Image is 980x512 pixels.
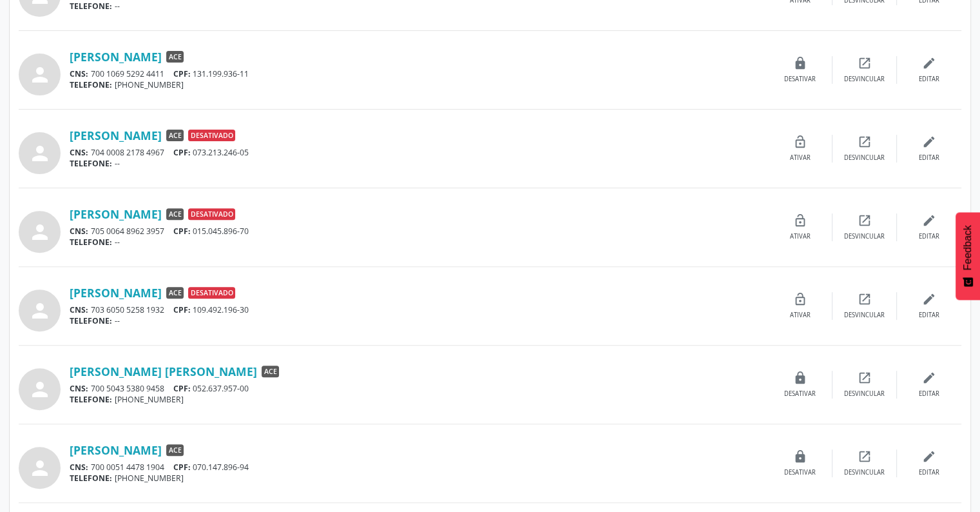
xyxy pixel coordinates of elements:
div: Editar [919,389,939,399]
div: Desativar [784,468,816,477]
div: -- [70,315,768,326]
a: [PERSON_NAME] [70,443,162,457]
span: CPF: [173,147,191,158]
div: 704 0008 2178 4967 073.213.246-05 [70,147,768,158]
a: [PERSON_NAME] [70,128,162,143]
a: [PERSON_NAME] [PERSON_NAME] [70,364,257,379]
i: person [28,221,52,244]
span: CNS: [70,304,88,315]
i: open_in_new [858,135,872,149]
div: [PHONE_NUMBER] [70,473,768,484]
div: 700 5043 5380 9458 052.637.957-00 [70,383,768,394]
div: Desvincular [844,75,885,84]
i: open_in_new [858,371,872,385]
span: ACE [166,444,184,456]
i: edit [922,213,936,228]
span: Desativado [188,208,235,220]
div: Editar [919,75,939,84]
div: Desvincular [844,153,885,162]
span: CPF: [173,304,191,315]
i: lock_open [793,135,807,149]
span: TELEFONE: [70,315,112,326]
div: Ativar [790,153,811,162]
span: CNS: [70,462,88,473]
span: CNS: [70,147,88,158]
div: Ativar [790,232,811,241]
i: lock_open [793,292,807,306]
span: CPF: [173,462,191,473]
span: TELEFONE: [70,394,112,405]
a: [PERSON_NAME] [70,286,162,300]
span: ACE [166,130,184,141]
span: ACE [262,366,279,377]
span: CPF: [173,383,191,394]
span: CPF: [173,226,191,237]
div: Desvincular [844,232,885,241]
i: edit [922,135,936,149]
i: open_in_new [858,449,872,464]
i: lock [793,371,807,385]
span: TELEFONE: [70,473,112,484]
a: [PERSON_NAME] [70,50,162,64]
span: ACE [166,51,184,63]
i: person [28,378,52,401]
i: lock [793,449,807,464]
span: Feedback [962,225,974,270]
div: Desativar [784,389,816,399]
div: -- [70,237,768,248]
i: open_in_new [858,292,872,306]
div: Editar [919,232,939,241]
div: 700 1069 5292 4411 131.199.936-11 [70,68,768,79]
div: 700 0051 4478 1904 070.147.896-94 [70,462,768,473]
i: edit [922,56,936,70]
div: -- [70,158,768,169]
i: open_in_new [858,56,872,70]
div: 705 0064 8962 3957 015.045.896-70 [70,226,768,237]
div: Desativar [784,75,816,84]
i: lock_open [793,213,807,228]
i: person [28,299,52,322]
span: ACE [166,208,184,220]
div: Editar [919,153,939,162]
span: TELEFONE: [70,79,112,90]
span: Desativado [188,287,235,299]
div: Editar [919,311,939,320]
span: Desativado [188,130,235,141]
i: open_in_new [858,213,872,228]
span: ACE [166,287,184,299]
span: CNS: [70,383,88,394]
div: Editar [919,468,939,477]
div: -- [70,1,768,12]
span: TELEFONE: [70,158,112,169]
div: Desvincular [844,468,885,477]
span: TELEFONE: [70,237,112,248]
i: edit [922,371,936,385]
a: [PERSON_NAME] [70,207,162,221]
i: person [28,457,52,480]
button: Feedback - Mostrar pesquisa [956,212,980,300]
div: [PHONE_NUMBER] [70,79,768,90]
i: edit [922,449,936,464]
i: person [28,142,52,165]
i: person [28,63,52,86]
span: CNS: [70,68,88,79]
span: TELEFONE: [70,1,112,12]
div: Desvincular [844,389,885,399]
div: [PHONE_NUMBER] [70,394,768,405]
div: Desvincular [844,311,885,320]
i: lock [793,56,807,70]
div: Ativar [790,311,811,320]
div: 703 6050 5258 1932 109.492.196-30 [70,304,768,315]
span: CPF: [173,68,191,79]
span: CNS: [70,226,88,237]
i: edit [922,292,936,306]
